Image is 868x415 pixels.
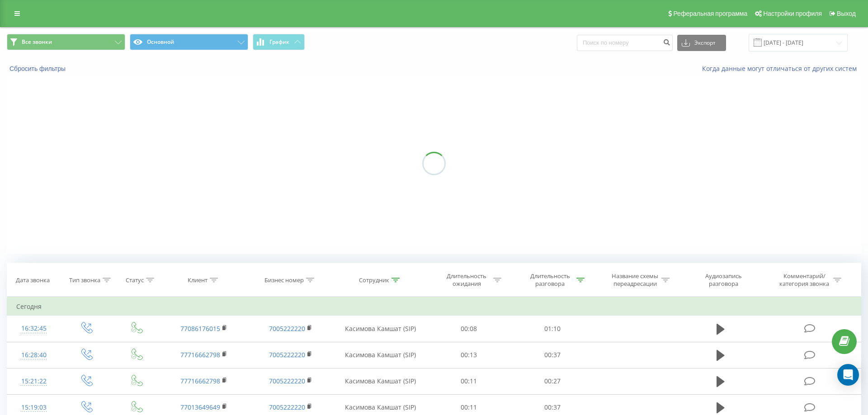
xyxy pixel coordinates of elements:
a: Когда данные могут отличаться от других систем [702,64,861,73]
div: Сотрудник [359,276,389,284]
a: 77086176015 [180,324,220,333]
a: 7005222220 [269,324,305,333]
button: Все звонки [7,34,125,50]
a: 7005222220 [269,350,305,359]
span: Выход [837,10,856,17]
td: 00:08 [427,316,510,342]
a: 7005222220 [269,403,305,411]
div: Комментарий/категория звонка [778,272,831,288]
div: Бизнес номер [264,276,304,284]
span: График [269,39,289,45]
div: Длительность разговора [526,272,574,288]
span: Настройки профиля [763,10,822,17]
span: Реферальная программа [673,10,747,17]
div: Дата звонка [16,276,50,284]
div: Клиент [188,276,208,284]
button: Экспорт [677,35,726,51]
div: Тип звонка [69,276,100,284]
button: Сбросить фильтры [7,65,70,73]
td: Касимова Камшат (SIP) [334,342,427,368]
a: 77716662798 [180,377,220,385]
td: Сегодня [7,298,861,316]
div: Длительность ожидания [443,272,491,288]
div: Статус [126,276,144,284]
div: 16:28:40 [16,346,52,364]
td: Касимова Камшат (SIP) [334,368,427,394]
a: 7005222220 [269,377,305,385]
div: Аудиозапись разговора [694,272,753,288]
span: Все звонки [22,38,52,46]
button: Основной [130,34,248,50]
td: 00:27 [510,368,594,394]
a: 77013649649 [180,403,220,411]
td: 00:13 [427,342,510,368]
a: 77716662798 [180,350,220,359]
td: 00:37 [510,342,594,368]
td: 00:11 [427,368,510,394]
td: 01:10 [510,316,594,342]
button: График [253,34,305,50]
div: 16:32:45 [16,320,52,337]
input: Поиск по номеру [577,35,673,51]
div: Open Intercom Messenger [837,364,859,386]
div: Название схемы переадресации [611,272,659,288]
div: 15:21:22 [16,373,52,390]
td: Касимова Камшат (SIP) [334,316,427,342]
